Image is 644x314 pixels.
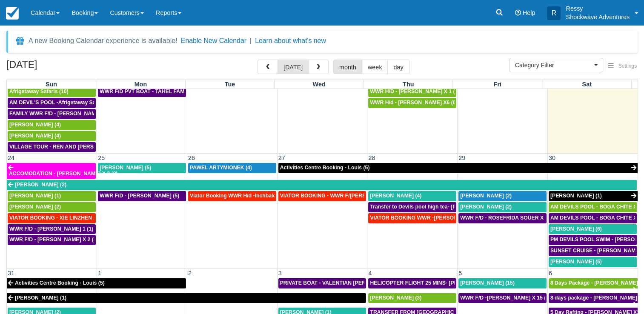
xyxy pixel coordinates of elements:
[549,224,637,234] a: [PERSON_NAME] (6)
[9,88,69,94] span: Afrigetaway Safaris (10)
[100,193,179,199] span: WWR F/D - [PERSON_NAME] (5)
[549,191,638,201] a: [PERSON_NAME] (1)
[9,237,98,243] span: WWR F/D - [PERSON_NAME] X 2 (2)
[278,278,366,288] a: PRIVATE BOAT - VALENTIAN [PERSON_NAME] X 4 (4)
[618,63,637,69] span: Settings
[15,182,66,188] span: [PERSON_NAME] (2)
[8,224,96,234] a: WWR F/D - [PERSON_NAME] 1 (1)
[362,60,388,74] button: week
[370,204,510,210] span: Transfer to Devils pool high tea- [PERSON_NAME] X4 (4)
[280,193,452,199] span: VIATOR BOOKING - WWR F/[PERSON_NAME], [PERSON_NAME] 3 (3)
[550,226,602,232] span: [PERSON_NAME] (6)
[8,98,96,108] a: AM DEVIL'S POOL -Afrigetaway Safaris X5 (5)
[367,270,372,277] span: 4
[458,202,547,212] a: [PERSON_NAME] (2)
[190,165,252,171] span: PAWEL ARTYMIONEK (4)
[225,81,235,88] span: Tue
[582,81,591,88] span: Sat
[278,163,638,173] a: Activities Centre Booking - Louis (5)
[458,154,466,161] span: 29
[8,87,96,97] a: Afrigetaway Safaris (10)
[46,81,57,88] span: Sun
[549,257,637,267] a: [PERSON_NAME] (5)
[9,133,61,139] span: [PERSON_NAME] (4)
[387,60,409,74] button: day
[548,154,556,161] span: 30
[8,235,96,245] a: WWR F/D - [PERSON_NAME] X 2 (2)
[29,36,177,46] div: A new Booking Calendar experience is available!
[458,293,547,303] a: WWR F/D -[PERSON_NAME] X 15 (15)
[7,154,15,161] span: 24
[370,215,493,221] span: VIATOR BOOKING WWR -[PERSON_NAME] X2 (2)
[9,215,108,221] span: VIATOR BOOKING - XIE LINZHEN X4 (4)
[549,213,637,223] a: AM DEVILS POOL - BOGA CHITE X 1 (1)
[278,154,286,161] span: 27
[8,213,96,223] a: VIATOR BOOKING - XIE LINZHEN X4 (4)
[549,235,637,245] a: PM DEVILS POOL SWIM - [PERSON_NAME] X 2 (2)
[8,191,96,201] a: [PERSON_NAME] (1)
[9,193,61,199] span: [PERSON_NAME] (1)
[98,163,186,173] a: [PERSON_NAME] (5)
[9,100,122,106] span: AM DEVIL'S POOL -Afrigetaway Safaris X5 (5)
[515,61,592,69] span: Category Filter
[523,9,535,16] span: Help
[280,165,370,171] span: Activities Centre Booking - Louis (5)
[460,295,553,301] span: WWR F/D -[PERSON_NAME] X 15 (15)
[509,58,603,72] button: Category Filter
[370,295,421,301] span: [PERSON_NAME] (3)
[100,88,209,94] span: WWR F/D PVT BOAT - TAHEL FAMILY x 5 (1)
[550,193,602,199] span: [PERSON_NAME] (1)
[313,81,326,88] span: Wed
[9,144,137,150] span: VILLAGE TOUR - REN AND [PERSON_NAME] X4 (4)
[370,280,508,286] span: HELICOPTER FLIGHT 25 MINS- [PERSON_NAME] X1 (1)
[7,180,637,190] a: [PERSON_NAME] (2)
[9,204,61,210] span: [PERSON_NAME] (2)
[8,142,96,152] a: VILLAGE TOUR - REN AND [PERSON_NAME] X4 (4)
[7,163,96,179] a: ACCOMODATION - [PERSON_NAME] X 2 (2)
[9,171,117,177] span: ACCOMODATION - [PERSON_NAME] X 2 (2)
[370,88,459,94] span: WWR H/D - [PERSON_NAME] X 1 (1)
[187,154,196,161] span: 26
[549,293,638,303] a: 8 days package - [PERSON_NAME] X1 (1)
[333,60,362,74] button: month
[515,10,521,16] i: Help
[9,122,61,128] span: [PERSON_NAME] (4)
[181,37,246,45] button: Enable New Calendar
[97,154,106,161] span: 25
[9,111,117,117] span: FAMILY WWR F/D - [PERSON_NAME] X4 (4)
[188,191,276,201] a: Viator Booking WWR H/d -Inchbald [PERSON_NAME] X 4 (4)
[278,191,366,201] a: VIATOR BOOKING - WWR F/[PERSON_NAME], [PERSON_NAME] 3 (3)
[370,193,421,199] span: [PERSON_NAME] (4)
[135,81,147,88] span: Mon
[7,278,186,288] a: Activities Centre Booking - Louis (5)
[603,60,642,72] button: Settings
[549,246,637,256] a: SUNSET CRUISE - [PERSON_NAME] X1 (5)
[494,81,501,88] span: Fri
[460,193,512,199] span: [PERSON_NAME] (2)
[458,213,547,223] a: WWR F/D - ROSEFRIDA SOUER X 2 (2)
[566,4,630,13] p: Ressy
[98,191,186,201] a: WWR F/D - [PERSON_NAME] (5)
[15,280,105,286] span: Activities Centre Booking - Louis (5)
[190,193,338,199] span: Viator Booking WWR H/d -Inchbald [PERSON_NAME] X 4 (4)
[566,13,630,21] p: Shockwave Adventures
[98,87,186,97] a: WWR F/D PVT BOAT - TAHEL FAMILY x 5 (1)
[368,278,456,288] a: HELICOPTER FLIGHT 25 MINS- [PERSON_NAME] X1 (1)
[550,259,602,265] span: [PERSON_NAME] (5)
[278,60,309,74] button: [DATE]
[370,100,457,106] span: WWR H/d - [PERSON_NAME] X6 (6)
[7,270,15,277] span: 31
[255,37,326,44] a: Learn about what's new
[8,120,96,130] a: [PERSON_NAME] (4)
[547,6,561,20] div: R
[458,278,547,288] a: [PERSON_NAME] (15)
[460,215,556,221] span: WWR F/D - ROSEFRIDA SOUER X 2 (2)
[250,37,252,44] span: |
[7,293,366,303] a: [PERSON_NAME] (1)
[280,280,414,286] span: PRIVATE BOAT - VALENTIAN [PERSON_NAME] X 4 (4)
[8,109,96,119] a: FAMILY WWR F/D - [PERSON_NAME] X4 (4)
[460,204,512,210] span: [PERSON_NAME] (2)
[548,270,553,277] span: 6
[458,191,547,201] a: [PERSON_NAME] (2)
[100,165,151,171] span: [PERSON_NAME] (5)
